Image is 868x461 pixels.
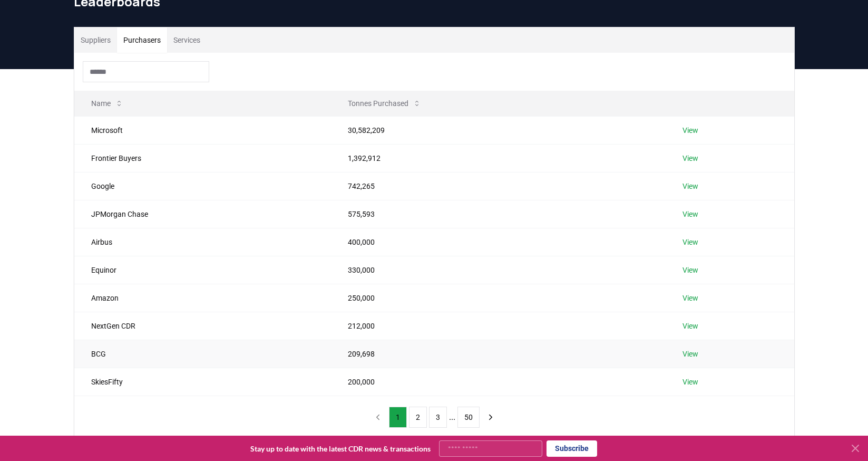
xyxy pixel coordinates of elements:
a: View [682,153,698,164]
button: next page [482,407,500,428]
button: Name [83,93,132,114]
td: Google [74,172,331,200]
td: Microsoft [74,116,331,144]
button: 3 [429,407,447,428]
td: NextGen CDR [74,312,331,340]
td: Equinor [74,256,331,284]
td: JPMorgan Chase [74,200,331,228]
button: Purchasers [117,27,167,53]
td: SkiesFifty [74,368,331,396]
td: 212,000 [331,312,666,340]
a: View [682,237,698,247]
a: View [682,293,698,303]
td: 250,000 [331,284,666,312]
td: 30,582,209 [331,116,666,144]
button: Suppliers [74,27,117,53]
button: 50 [457,407,480,428]
button: Tonnes Purchased [339,93,430,114]
td: Amazon [74,284,331,312]
a: View [682,377,698,387]
a: View [682,209,698,219]
a: View [682,321,698,331]
td: 209,698 [331,340,666,368]
td: 330,000 [331,256,666,284]
td: 1,392,912 [331,144,666,172]
td: 742,265 [331,172,666,200]
td: BCG [74,340,331,368]
td: Frontier Buyers [74,144,331,172]
a: View [682,349,698,359]
td: Airbus [74,228,331,256]
button: Services [167,27,207,53]
button: 2 [409,407,427,428]
td: 575,593 [331,200,666,228]
a: View [682,265,698,275]
td: 400,000 [331,228,666,256]
button: 1 [389,407,407,428]
td: 200,000 [331,368,666,396]
li: ... [449,411,455,424]
a: View [682,181,698,191]
a: View [682,125,698,136]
